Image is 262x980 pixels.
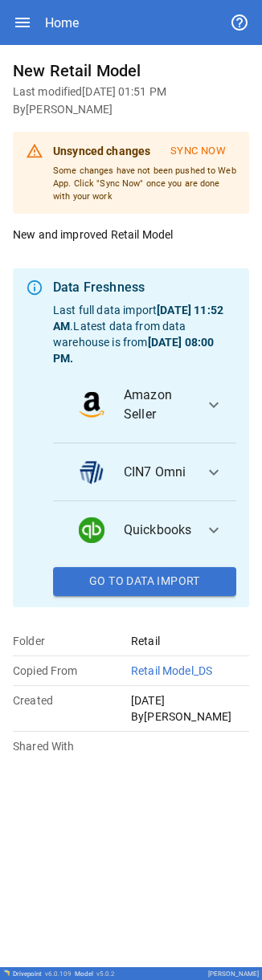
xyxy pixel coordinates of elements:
span: CIN7 Omni [124,463,191,482]
button: data_logoCIN7 Omni [53,443,236,501]
b: [DATE] 08:00 PM . [53,336,214,365]
p: By [PERSON_NAME] [131,708,249,725]
button: Go To Data Import [53,567,236,596]
p: [DATE] [131,692,249,708]
h6: New Retail Model [13,58,249,84]
div: Model [75,970,115,978]
span: Amazon Seller [124,386,191,424]
span: v 5.0.2 [96,970,115,978]
img: data_logo [79,517,104,543]
p: Last full data import . Latest data from data warehouse is from [53,302,236,366]
h6: Last modified [DATE] 01:51 PM [13,84,249,101]
img: Drivepoint [3,970,10,976]
p: Folder [13,633,131,649]
div: Data Freshness [53,278,236,297]
div: Drivepoint [13,970,72,978]
h6: By [PERSON_NAME] [13,101,249,119]
p: New and improved Retail Model [13,227,249,243]
span: expand_more [204,395,223,414]
span: expand_more [204,521,223,540]
span: Quickbooks [124,521,192,540]
span: expand_more [204,463,223,482]
p: Copied From [13,663,131,679]
p: Retail Model_DS [131,663,249,679]
button: data_logoAmazon Seller [53,366,236,443]
img: data_logo [79,392,104,418]
p: Shared With [13,738,131,754]
img: data_logo [79,459,104,485]
div: [PERSON_NAME] [208,970,259,978]
b: Unsynced changes [53,145,150,157]
span: v 6.0.109 [45,970,72,978]
p: Retail [131,633,249,649]
div: Home [45,15,79,31]
p: Some changes have not been pushed to Web App. Click "Sync Now" once you are done with your work [53,165,236,202]
button: Sync Now [160,138,236,165]
button: data_logoQuickbooks [53,501,236,559]
p: Created [13,692,131,708]
b: [DATE] 11:52 AM [53,304,223,333]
